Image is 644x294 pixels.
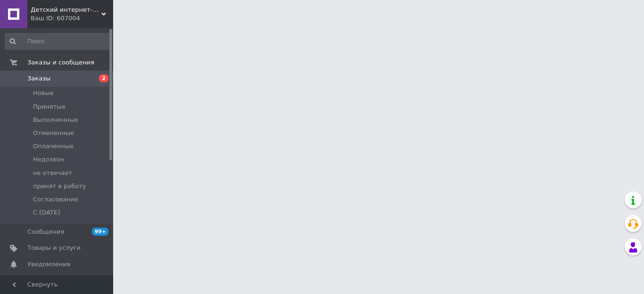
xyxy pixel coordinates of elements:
[27,244,81,252] span: Товары и услуги
[33,169,72,177] span: не отвечает
[31,14,113,23] div: Ваш ID: 607004
[33,129,74,137] span: Отмененные
[27,260,70,269] span: Уведомления
[33,208,60,217] span: С [DATE]
[99,74,108,82] span: 2
[33,142,74,151] span: Оплаченные
[31,6,101,14] span: Детский интернет-магазин "Детишка"
[5,33,111,50] input: Поиск
[27,58,94,67] span: Заказы и сообщения
[27,228,64,236] span: Сообщения
[33,89,54,97] span: Новые
[33,155,64,164] span: Недозвон
[27,74,50,83] span: Заказы
[33,182,86,191] span: принят в работу
[33,103,66,111] span: Принятые
[92,228,108,236] span: 99+
[33,195,78,204] span: Согласование
[33,116,78,124] span: Выполненные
